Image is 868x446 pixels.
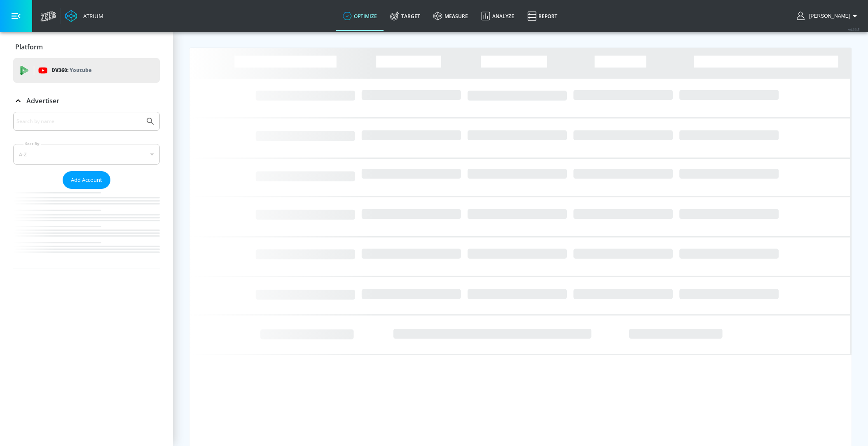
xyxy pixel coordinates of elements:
[23,141,41,146] label: Sort By
[15,42,43,51] p: Platform
[806,13,850,19] span: login as: veronica.hernandez@zefr.com
[13,189,160,269] nav: list of Advertiser
[13,58,160,83] div: DV360: Youtube
[521,1,564,31] a: Report
[13,112,160,269] div: Advertiser
[51,66,91,75] p: DV360:
[475,1,521,31] a: Analyze
[80,12,103,20] div: Atrium
[71,175,102,185] span: Add Account
[848,27,860,32] span: v 4.33.5
[13,35,160,58] div: Platform
[16,116,141,127] input: Search by name
[13,89,160,112] div: Advertiser
[336,1,384,31] a: optimize
[63,171,110,189] button: Add Account
[797,11,860,21] button: [PERSON_NAME]
[70,66,91,74] p: Youtube
[13,144,160,165] div: A-Z
[427,1,475,31] a: measure
[65,10,103,22] a: Atrium
[384,1,427,31] a: Target
[26,96,59,105] p: Advertiser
